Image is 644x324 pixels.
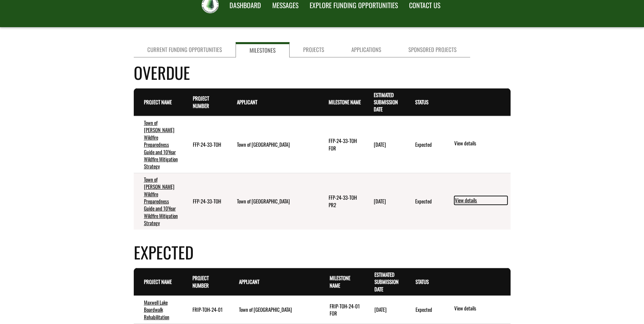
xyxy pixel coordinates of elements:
[227,173,318,229] td: Town of Hinton
[374,91,398,113] a: Estimated Submission Date
[454,196,508,205] a: View details
[374,306,387,313] time: [DATE]
[193,94,209,109] a: Project Number
[134,173,183,229] td: Town of Hinton Wildfire Preparedness Guide and 10Year Wildfire Mitigation Strategy
[134,296,183,324] td: Maxwell Lake Boardwalk Rehabilitation
[364,173,405,229] td: 7/30/2025
[134,60,511,85] h4: Overdue
[329,98,361,106] a: Milestone Name
[405,116,443,173] td: Expected
[374,271,399,293] a: Estimated Submission Date
[182,296,228,324] td: FRIP-TOH-24-01
[144,299,169,321] a: Maxwell Lake Boardwalk Rehabilitation
[364,116,405,173] td: 8/30/2025
[443,173,510,229] td: action menu
[144,119,178,170] a: Town of [PERSON_NAME] Wildfire Preparedness Guide and 10Year Wildfire Mitigation Strategy
[227,116,318,173] td: Town of Hinton
[338,42,395,57] a: Applications
[395,42,470,57] a: Sponsored Projects
[318,173,364,229] td: FFP-24-33-TOH PR2
[416,278,429,285] a: Status
[134,240,511,264] h4: Expected
[229,296,319,324] td: Town of Hinton
[443,88,510,116] th: Actions
[318,116,364,173] td: FFP-24-33-TOH FOR
[237,98,257,106] a: Applicant
[405,173,443,229] td: Expected
[443,116,510,173] td: action menu
[319,296,364,324] td: FRIP-TOH-24-01 FOR
[192,274,209,289] a: Project Number
[183,116,227,173] td: FFP-24-33-TOH
[134,42,236,57] a: Current Funding Opportunities
[374,141,386,148] time: [DATE]
[443,268,510,296] th: Actions
[364,296,405,324] td: 12/30/2025
[236,42,290,57] a: Milestones
[454,305,508,313] a: View details
[144,176,178,227] a: Town of [PERSON_NAME] Wildfire Preparedness Guide and 10Year Wildfire Mitigation Strategy
[144,278,172,285] a: Project Name
[134,116,183,173] td: Town of Hinton Wildfire Preparedness Guide and 10Year Wildfire Mitigation Strategy
[443,296,510,324] td: action menu
[144,98,172,106] a: Project Name
[330,274,350,289] a: Milestone Name
[454,140,508,148] a: View details
[239,278,259,285] a: Applicant
[374,197,386,205] time: [DATE]
[183,173,227,229] td: FFP-24-33-TOH
[290,42,338,57] a: Projects
[405,296,443,324] td: Expected
[415,98,428,106] a: Status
